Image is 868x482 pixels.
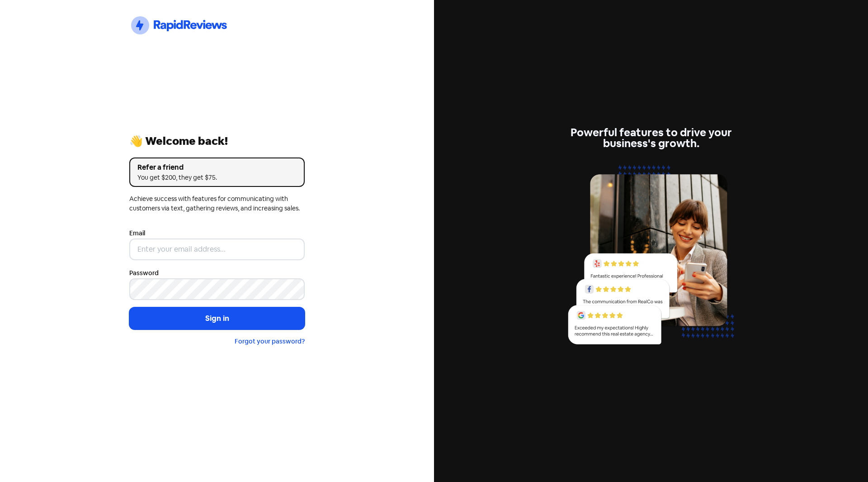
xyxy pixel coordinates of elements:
div: 👋 Welcome back! [129,136,305,147]
label: Email [129,229,145,238]
div: Powerful features to drive your business's growth. [563,127,739,149]
a: Forgot your password? [235,337,305,345]
input: Enter your email address... [129,239,305,260]
label: Password [129,268,159,278]
img: reviews [563,160,739,355]
button: Sign in [129,307,305,330]
div: Achieve success with features for communicating with customers via text, gathering reviews, and i... [129,194,305,213]
div: Refer a friend [137,162,297,173]
div: You get $200, they get $75. [137,173,297,182]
